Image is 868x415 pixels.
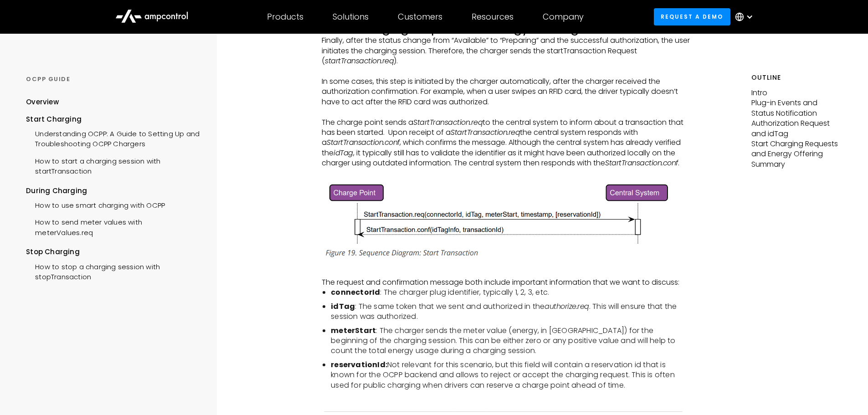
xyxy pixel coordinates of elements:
em: authorize.req [544,301,589,312]
p: Intro [751,88,842,98]
p: ‍ [322,107,690,117]
p: The request and confirmation message both include important information that we want to discuss: [322,277,690,287]
div: Products [267,12,303,22]
em: idTag [334,148,353,158]
strong: reservationId: [331,359,387,370]
strong: idTag [331,301,355,312]
img: OCPP StartTransaction.conf [322,179,690,263]
a: Understanding OCPP: A Guide to Setting Up and Troubleshooting OCPP Chargers [26,124,200,152]
div: Start Charging [26,114,200,124]
li: Not relevant for this scenario, but this field will contain a reservation id that is known for th... [331,360,690,390]
p: ‍ [322,67,690,77]
a: Request a demo [654,8,730,25]
div: Resources [472,12,514,22]
div: During Charging [26,186,200,196]
div: Company [543,12,584,22]
em: StartTransaction.conf [327,137,400,148]
p: Finally, after the status change from “Available” to “Preparing” and the successful authorization... [322,36,690,66]
a: How to stop a charging session with stopTransaction [26,257,200,285]
em: StartTransaction.req [413,117,483,128]
a: Overview [26,97,59,114]
a: How to send meter values with meterValues.req [26,213,200,240]
div: Customers [398,12,442,22]
a: How to start a charging session with startTransaction [26,152,200,179]
em: StartTransaction.conf [605,158,678,168]
div: Stop Charging [26,247,200,257]
p: Start Charging Requests and Energy Offering [751,139,842,159]
p: Summary [751,159,842,169]
div: Solutions [333,12,369,22]
p: In some cases, this step is initiated by the charger automatically, after the charger received th... [322,77,690,107]
strong: connectorId [331,287,380,297]
div: Overview [26,97,59,107]
em: startTransaction.req [325,56,394,66]
p: Authorization Request and idTag [751,118,842,139]
li: : The charger sends the meter value (energy, in [GEOGRAPHIC_DATA]) for the beginning of the charg... [331,326,690,356]
div: OCPP GUIDE [26,75,200,83]
em: StartTransaction.req [451,127,520,138]
h5: Outline [751,73,842,82]
li: : The same token that we sent and authorized in the . This will ensure that the session was autho... [331,302,690,322]
strong: meterStart [331,325,376,336]
p: The charge point sends a to the central system to inform about a transaction that has been starte... [322,118,690,169]
li: : The charger plug identifier, typically 1, 2, 3, etc. [331,287,690,297]
p: ‍ [322,169,690,179]
p: Plug-in Events and Status Notification [751,98,842,118]
p: ‍ [322,398,690,408]
a: How to use smart charging with OCPP [26,196,165,213]
p: ‍ [322,267,690,277]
